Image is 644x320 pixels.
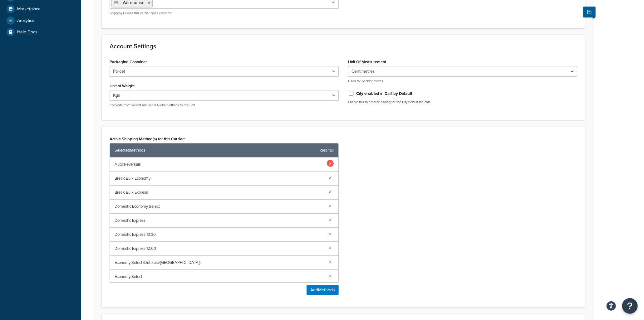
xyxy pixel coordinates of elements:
p: Converts from weight unit set in Global Settings to this unit [110,103,339,108]
span: Break Bulk Express [115,188,324,197]
span: Marketplace [17,7,41,12]
a: Help Docs [5,27,76,38]
label: Active Shipping Method(s) for this Carrier [110,137,185,142]
span: Help Docs [17,30,37,35]
label: City enabled in Cart by Default [356,91,412,96]
span: Auto Reversals [115,160,324,169]
a: Marketplace [5,3,76,15]
p: Used for packing boxes [348,79,577,84]
label: Unit Of Measurement [348,60,386,64]
p: Shipping Origins this carrier gives rates for [110,11,339,16]
span: Break Bulk Economy [115,174,324,183]
button: AddMethods [307,285,339,295]
button: Show Help Docs [583,7,596,17]
span: Selected Methods [115,146,317,155]
span: Economy Select (Dutiable/[GEOGRAPHIC_DATA]) [115,258,324,267]
span: Domestic Express 12:00 [115,244,324,253]
span: Domestic Express [115,216,324,225]
span: Economy Select [115,272,324,281]
a: clear all [320,146,334,155]
p: Enable this to enforce asking for the City field in the cart [348,100,577,104]
button: Open Resource Center [622,298,638,314]
span: Domestic Express 10:30 [115,230,324,239]
span: Domestic Economy Select [115,202,324,211]
label: Packaging Container [110,60,147,64]
label: Unit of Weight [110,84,135,88]
a: Analytics [5,15,76,26]
span: Analytics [17,18,34,23]
h3: Account Settings [110,43,577,50]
